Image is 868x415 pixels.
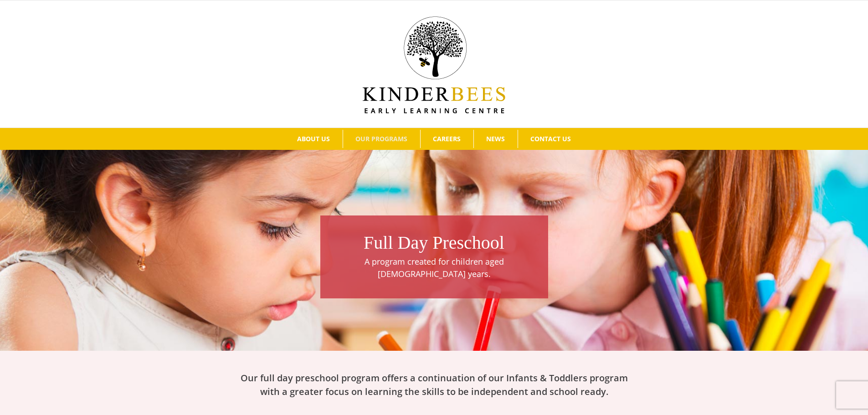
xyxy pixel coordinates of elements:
nav: Main Menu [14,128,854,150]
h1: Full Day Preschool [325,230,544,256]
span: CAREERS [433,136,461,142]
a: CAREERS [421,130,473,148]
img: Kinder Bees Logo [363,16,505,113]
h2: Our full day preschool program offers a continuation of our Infants & Toddlers program with a gre... [234,371,635,399]
span: CONTACT US [530,136,571,142]
a: OUR PROGRAMS [343,130,420,148]
a: ABOUT US [285,130,343,148]
span: NEWS [486,136,505,142]
span: ABOUT US [297,136,330,142]
a: CONTACT US [518,130,584,148]
p: A program created for children aged [DEMOGRAPHIC_DATA] years. [325,256,544,280]
a: NEWS [474,130,518,148]
span: OUR PROGRAMS [355,136,407,142]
